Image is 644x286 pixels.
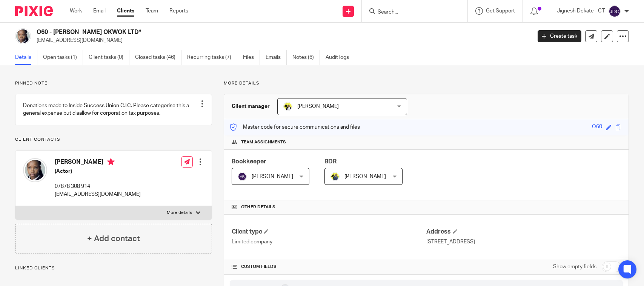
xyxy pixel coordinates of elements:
[538,30,581,42] a: Create task
[426,238,621,246] p: [STREET_ADDRESS]
[230,123,360,131] p: Master code for secure communications and files
[330,172,340,181] img: Dennis-Starbridge.jpg
[87,233,140,244] h4: + Add contact
[292,50,320,65] a: Notes (6)
[15,50,37,65] a: Details
[55,158,141,168] h4: [PERSON_NAME]
[15,80,212,86] p: Pinned note
[224,80,629,86] p: More details
[243,50,260,65] a: Files
[344,174,386,179] span: [PERSON_NAME]
[592,123,602,132] div: O60
[187,50,237,65] a: Recurring tasks (7)
[37,37,526,44] p: [EMAIL_ADDRESS][DOMAIN_NAME]
[426,228,621,236] h4: Address
[117,7,134,15] a: Clients
[232,228,426,236] h4: Client type
[324,158,337,165] span: BDR
[70,7,82,15] a: Work
[232,238,426,246] p: Limited company
[15,6,53,16] img: Pixie
[15,265,212,271] p: Linked clients
[43,50,83,65] a: Open tasks (1)
[232,264,426,270] h4: CUSTOM FIELDS
[232,158,266,165] span: Bookkeeper
[553,263,596,271] label: Show empty fields
[15,137,212,143] p: Client contacts
[15,28,31,44] img: Shaniqua%20Okwok.jpg
[283,102,292,111] img: Carine-Starbridge.jpg
[609,5,621,17] img: svg%3E
[55,183,141,190] p: 07878 308 914
[241,204,275,210] span: Other details
[169,7,188,15] a: Reports
[266,50,287,65] a: Emails
[486,8,515,14] span: Get Support
[238,172,247,181] img: svg%3E
[241,139,286,145] span: Team assignments
[55,168,141,175] h5: (Actor)
[135,50,181,65] a: Closed tasks (46)
[326,50,355,65] a: Audit logs
[93,7,106,15] a: Email
[252,174,293,179] span: [PERSON_NAME]
[146,7,158,15] a: Team
[23,158,47,182] img: Shaniqua%20Okwok.jpg
[37,28,428,36] h2: O60 - [PERSON_NAME] OKWOK LTD*
[89,50,129,65] a: Client tasks (0)
[297,104,339,109] span: [PERSON_NAME]
[55,191,141,198] p: [EMAIL_ADDRESS][DOMAIN_NAME]
[557,7,605,15] p: Jignesh Dekate - CT
[167,210,192,216] p: More details
[377,9,445,16] input: Search
[107,158,115,166] i: Primary
[232,103,270,110] h3: Client manager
